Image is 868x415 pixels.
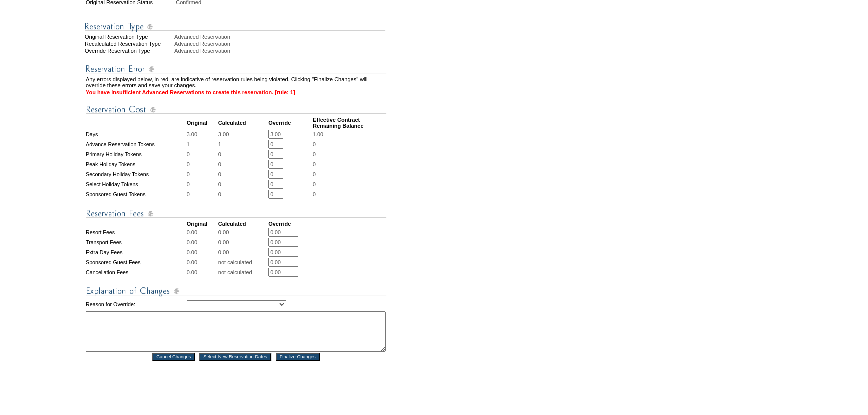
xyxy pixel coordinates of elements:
[85,20,385,33] img: Reservation Type
[187,140,217,149] td: 1
[218,160,267,169] td: 0
[268,117,312,129] td: Override
[174,48,387,54] div: Advanced Reservation
[218,228,267,237] td: 0.00
[85,34,173,40] div: Original Reservation Type
[218,150,267,159] td: 0
[152,353,195,361] input: Cancel Changes
[313,171,316,177] span: 0
[313,161,316,167] span: 0
[313,191,316,197] span: 0
[187,268,217,277] td: 0.00
[218,221,267,227] td: Calculated
[86,180,186,189] td: Select Holiday Tokens
[86,76,386,88] td: Any errors displayed below, in red, are indicative of reservation rules being violated. Clicking ...
[86,140,186,149] td: Advance Reservation Tokens
[187,180,217,189] td: 0
[218,117,267,129] td: Calculated
[86,268,186,277] td: Cancellation Fees
[313,117,386,129] td: Effective Contract Remaining Balance
[199,353,271,361] input: Select New Reservation Dates
[187,190,217,199] td: 0
[174,34,387,40] div: Advanced Reservation
[86,170,186,179] td: Secondary Holiday Tokens
[187,228,217,237] td: 0.00
[313,131,323,137] span: 1.00
[313,141,316,147] span: 0
[86,150,186,159] td: Primary Holiday Tokens
[187,150,217,159] td: 0
[218,190,267,199] td: 0
[86,89,386,95] td: You have insufficient Advanced Reservations to create this reservation. [rule: 1]
[187,170,217,179] td: 0
[218,258,267,267] td: not calculated
[313,181,316,187] span: 0
[85,48,173,54] div: Override Reservation Type
[218,268,267,277] td: not calculated
[187,117,217,129] td: Original
[187,221,217,227] td: Original
[86,160,186,169] td: Peak Holiday Tokens
[268,221,312,227] td: Override
[86,103,386,116] img: Reservation Cost
[187,258,217,267] td: 0.00
[86,130,186,139] td: Days
[218,238,267,247] td: 0.00
[86,63,386,75] img: Reservation Errors
[313,151,316,157] span: 0
[86,258,186,267] td: Sponsored Guest Fees
[86,298,186,310] td: Reason for Override:
[187,248,217,257] td: 0.00
[86,207,386,220] img: Reservation Fees
[187,238,217,247] td: 0.00
[86,285,386,297] img: Explanation of Changes
[86,190,186,199] td: Sponsored Guest Tokens
[174,41,387,47] div: Advanced Reservation
[218,140,267,149] td: 1
[86,248,186,257] td: Extra Day Fees
[276,353,320,361] input: Finalize Changes
[218,180,267,189] td: 0
[187,160,217,169] td: 0
[218,170,267,179] td: 0
[86,228,186,237] td: Resort Fees
[86,238,186,247] td: Transport Fees
[85,41,173,47] div: Recalculated Reservation Type
[218,248,267,257] td: 0.00
[218,130,267,139] td: 3.00
[187,130,217,139] td: 3.00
